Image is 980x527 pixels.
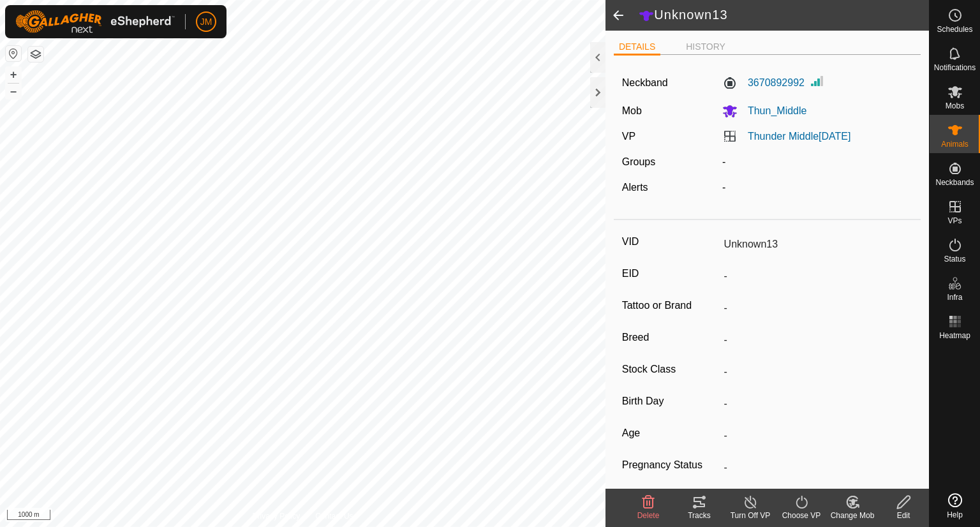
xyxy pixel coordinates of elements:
span: JM [200,15,212,29]
label: Neckband [622,75,668,91]
label: Mob [622,105,642,116]
label: Stock Class [622,361,719,378]
a: Help [930,488,980,524]
label: 3670892992 [722,75,805,91]
span: Schedules [937,26,972,33]
li: DETAILS [614,40,660,56]
img: Gallagher Logo [15,10,175,33]
a: Privacy Policy [253,510,301,522]
span: Neckbands [935,179,974,186]
div: Tracks [674,510,725,521]
span: Mobs [946,102,964,110]
div: Edit [878,510,929,521]
h2: Unknown13 [639,7,929,24]
span: Thun_Middle [738,105,807,116]
span: Animals [941,140,969,148]
span: Heatmap [939,332,970,339]
label: VID [622,234,719,250]
span: Delete [637,511,660,520]
label: EID [622,265,719,282]
button: Reset Map [6,46,21,61]
button: + [6,67,21,82]
span: Notifications [934,64,976,71]
label: VP [622,131,635,142]
label: Groups [622,156,655,167]
label: Breed [622,329,719,346]
img: Signal strength [810,73,825,89]
label: Alerts [622,182,648,193]
button: – [6,84,21,99]
div: Change Mob [827,510,878,521]
label: Pregnancy Status [622,457,719,473]
div: - [717,180,917,195]
button: Map Layers [28,47,43,62]
span: Help [947,511,963,519]
label: Birth Day [622,393,719,410]
span: VPs [947,217,961,225]
div: Choose VP [776,510,827,521]
div: Turn Off VP [725,510,776,521]
a: Thunder Middle[DATE] [748,131,851,142]
label: Age [622,425,719,442]
span: Infra [947,293,962,301]
a: Contact Us [315,510,353,522]
label: Tattoo or Brand [622,297,719,314]
span: Status [944,255,965,263]
li: HISTORY [681,40,731,54]
div: - [717,154,917,170]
